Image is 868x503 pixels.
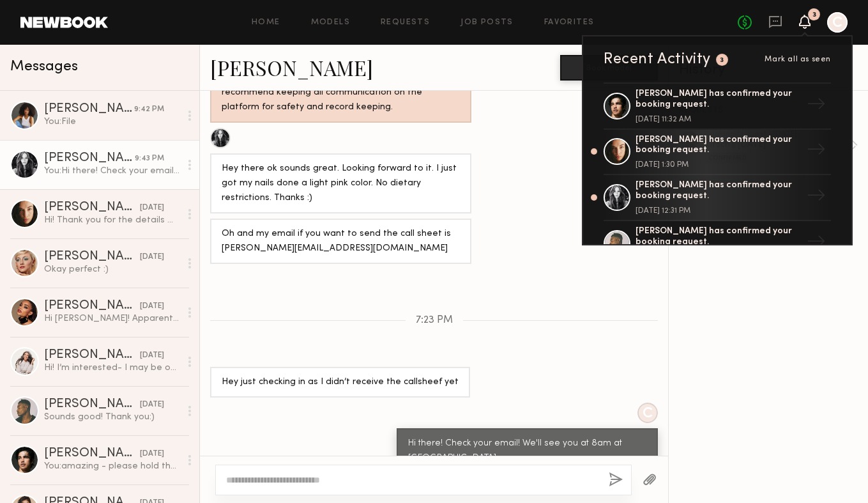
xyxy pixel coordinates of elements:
[140,202,164,214] div: [DATE]
[636,207,802,215] div: [DATE] 12:31 PM
[44,214,180,226] div: Hi! Thank you for the details ✨ Got it If there’s 2% lactose-free milk, that would be perfect. Th...
[802,181,831,214] div: →
[544,19,595,27] a: Favorites
[636,161,802,169] div: [DATE] 1:30 PM
[636,226,802,248] div: [PERSON_NAME] has confirmed your booking request.
[44,460,180,472] div: You: amazing - please hold the day for us - we'll reach out with scheduling shortly
[252,19,280,27] a: Home
[604,82,831,130] a: [PERSON_NAME] has confirmed your booking request.[DATE] 11:32 AM→
[802,135,831,168] div: →
[636,116,802,123] div: [DATE] 11:32 AM
[604,175,831,221] a: [PERSON_NAME] has confirmed your booking request.[DATE] 12:31 PM→
[802,227,831,260] div: →
[381,19,430,27] a: Requests
[765,56,831,63] span: Mark all as seen
[461,19,514,27] a: Job Posts
[135,153,164,165] div: 9:43 PM
[604,130,831,176] a: [PERSON_NAME] has confirmed your booking request.[DATE] 1:30 PM→
[210,54,373,81] a: [PERSON_NAME]
[44,362,180,374] div: Hi! I’m interested- I may be out of town - I will find out [DATE]. What’s the rate and usage for ...
[720,57,724,64] div: 3
[827,12,848,33] a: C
[44,313,180,325] div: Hi [PERSON_NAME]! Apparently I had my notifications off, my apologies. Are you still looking to s...
[604,221,831,267] a: [PERSON_NAME] has confirmed your booking request.→
[222,227,460,256] div: Oh and my email if you want to send the call sheet is [PERSON_NAME][EMAIL_ADDRESS][DOMAIN_NAME]
[44,201,140,214] div: [PERSON_NAME]
[44,263,180,275] div: Okay perfect :)
[560,55,658,81] button: Book model
[416,315,453,326] span: 7:23 PM
[604,52,711,67] div: Recent Activity
[222,375,459,390] div: Hey just checking in as I didn’t receive the callsheef yet
[802,89,831,123] div: →
[311,19,350,27] a: Models
[140,350,164,362] div: [DATE]
[44,411,180,423] div: Sounds good! Thank you:)
[140,399,164,411] div: [DATE]
[44,165,180,177] div: You: Hi there! Check your email! We'll see you at 8am at [GEOGRAPHIC_DATA]
[140,251,164,263] div: [DATE]
[10,59,78,74] span: Messages
[140,300,164,313] div: [DATE]
[636,180,802,202] div: [PERSON_NAME] has confirmed your booking request.
[134,104,164,116] div: 9:42 PM
[812,12,816,19] div: 3
[44,103,134,116] div: [PERSON_NAME]
[222,162,460,206] div: Hey there ok sounds great. Looking forward to it. I just got my nails done a light pink color. No...
[44,300,140,313] div: [PERSON_NAME]
[140,448,164,460] div: [DATE]
[636,89,802,111] div: [PERSON_NAME] has confirmed your booking request.
[44,447,140,460] div: [PERSON_NAME]
[636,135,802,157] div: [PERSON_NAME] has confirmed your booking request.
[44,152,135,165] div: [PERSON_NAME]
[44,116,180,128] div: You: File
[44,349,140,362] div: [PERSON_NAME]
[408,437,646,466] div: Hi there! Check your email! We'll see you at 8am at [GEOGRAPHIC_DATA]
[560,61,658,72] a: Book model
[44,251,140,263] div: [PERSON_NAME]
[44,398,140,411] div: [PERSON_NAME]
